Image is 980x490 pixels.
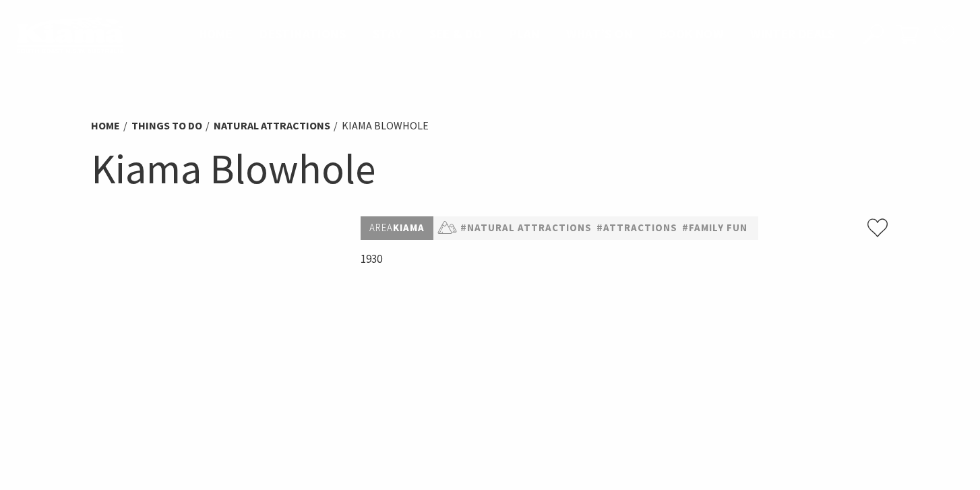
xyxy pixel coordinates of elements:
span: Home [199,26,233,42]
span: What’s On [566,26,632,42]
span: Destinations [259,26,346,42]
span: Area [369,221,393,234]
a: Home [199,26,233,43]
span: See & Do [429,26,483,42]
a: Stay [373,26,402,43]
a: Plan [510,26,540,43]
nav: Main Menu [185,24,848,46]
img: Kiama Logo [16,16,124,53]
h1: Kiama Blowhole [91,142,889,196]
span: Book now [659,26,723,42]
a: #Natural Attractions [460,220,592,237]
span: Stay [373,26,402,42]
p: Kiama [361,216,433,240]
a: Home [91,119,120,133]
li: Kiama Blowhole [342,117,429,135]
a: Winter Deals [750,26,834,43]
a: Natural Attractions [214,119,330,133]
a: Book now [659,26,723,43]
a: Destinations [259,26,346,43]
a: Things To Do [131,119,202,133]
a: #Family Fun [682,220,747,237]
a: What’s On [566,26,632,43]
span: Plan [510,26,540,42]
a: #Attractions [596,220,677,237]
span: Winter Deals [750,26,834,42]
a: See & Do [429,26,483,43]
